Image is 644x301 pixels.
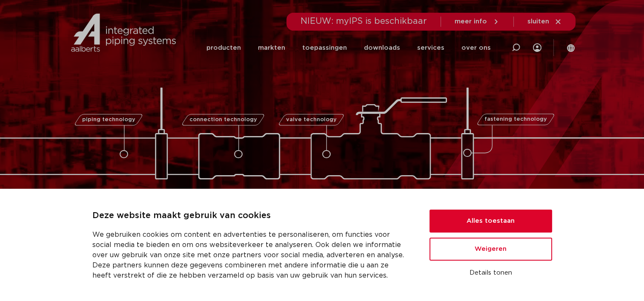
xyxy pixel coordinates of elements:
p: We gebruiken cookies om content en advertenties te personaliseren, om functies voor social media ... [92,230,409,281]
a: markten [258,31,285,65]
div: my IPS [533,31,541,65]
span: sluiten [527,18,549,25]
a: meer info [455,18,500,26]
span: piping technology [82,117,135,122]
a: services [417,31,444,65]
button: Details tonen [429,266,552,280]
a: downloads [364,31,400,65]
a: sluiten [527,18,562,26]
a: producten [206,31,240,65]
nav: Menu [206,31,490,65]
span: connection technology [189,117,257,122]
a: over ons [461,31,490,65]
p: Deze website maakt gebruik van cookies [92,209,409,223]
button: Alles toestaan [429,210,552,233]
span: NIEUW: myIPS is beschikbaar [301,17,427,26]
button: Weigeren [429,238,552,261]
span: valve technology [286,117,337,122]
span: meer info [455,18,487,25]
a: toepassingen [302,31,346,65]
span: fastening technology [484,117,547,122]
